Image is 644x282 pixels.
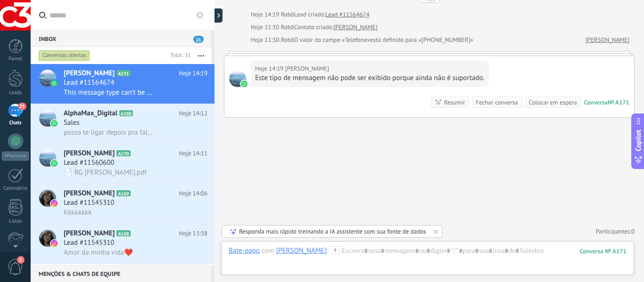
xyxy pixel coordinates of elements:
a: avataricon[PERSON_NAME]A168Hoje 13:38Lead #11545310Amor da minha vida❤️ [31,224,215,264]
span: This message type can’t be displayed because it’s not supported yet. [64,88,156,97]
div: Lead criado: [294,10,326,19]
div: Mostrar [213,8,223,23]
span: Robô [281,36,294,44]
img: icon [51,80,58,87]
span: Mateus Vargas [285,64,329,73]
a: avataricon[PERSON_NAME]A170Hoje 14:11Lead #11560600📄 RG [PERSON_NAME].pdf [31,144,215,184]
span: 21 [193,36,204,43]
div: Hoje 14:19 [251,10,281,19]
span: O valor do campo «Telefone» [294,35,370,45]
span: com [262,246,274,256]
div: Calendário [2,185,29,192]
span: Copilot [634,129,643,151]
a: avataricon[PERSON_NAME]A171Hoje 14:19Lead #11564674This message type can’t be displayed because i... [31,64,215,104]
span: [PERSON_NAME] [64,229,115,238]
span: está definido para «[PHONE_NUMBER]» [370,35,473,45]
span: Lead #11560600 [64,158,115,168]
div: Conversas abertas [39,50,90,61]
span: [PERSON_NAME] [64,149,115,158]
div: Total: 31 [166,51,191,60]
span: Hoje 14:11 [179,149,207,158]
span: A169 [116,190,130,196]
span: Lead #11564674 [64,78,115,88]
div: Menções & Chats de equipe [31,265,211,282]
div: Leads [2,90,29,96]
img: icon [51,120,58,127]
div: Inbox [31,30,211,47]
span: Mateus Vargas [229,70,246,87]
span: Hoje 14:12 [179,109,207,118]
span: Robô [281,10,294,18]
div: Mateus Vargas [276,246,327,255]
span: [PERSON_NAME] [64,69,115,78]
span: Robô [281,23,294,31]
a: Lead #11564674 [325,10,369,19]
div: WhatsApp [2,152,29,161]
span: A100 [119,110,133,116]
span: Hoje 14:19 [179,69,207,78]
img: icon [51,160,58,167]
div: Fechar conversa [476,98,518,107]
span: A168 [116,230,130,236]
a: avataricon[PERSON_NAME]A169Hoje 14:06Lead #11545310Kkkkkkkk [31,184,215,224]
span: Sales [64,118,80,128]
a: Participantes:0 [596,227,635,235]
div: Conversa [584,98,608,106]
span: Hoje 13:38 [179,229,207,238]
span: A171 [116,70,130,76]
div: Responda mais rápido treinando a IA assistente com sua fonte de dados [239,227,426,235]
a: avatariconAlphaMax_DigitalA100Hoje 14:12Salesposso te ligar depois pra falar sobre isso [31,104,215,144]
span: : [327,246,328,256]
span: A170 [116,150,130,156]
div: Colocar em espera [529,98,577,107]
span: Kkkkkkkk [64,208,91,217]
a: [PERSON_NAME] [586,35,629,45]
a: [PERSON_NAME] [333,23,377,32]
button: Mais [191,47,211,64]
span: Hoje 14:06 [179,189,207,198]
span: Lead #11545310 [64,238,115,248]
span: 0 [631,227,635,235]
span: Amor da minha vida❤️ [64,248,133,257]
img: waba.svg [241,81,248,87]
div: Hoje 14:19 [255,64,285,73]
div: Painel [2,56,29,62]
span: [PERSON_NAME] [64,189,115,198]
div: Resumir [444,98,465,107]
div: Hoje 11:30 [251,23,281,32]
div: Chats [2,120,29,126]
span: AlphaMax_Digital [64,109,117,118]
span: Lead #11545310 [64,198,115,208]
span: posso te ligar depois pra falar sobre isso [64,128,156,137]
div: 171 [580,247,627,255]
div: Hoje 11:30 [251,35,281,45]
div: Listas [2,218,29,225]
img: icon [51,200,58,207]
span: 📄 RG [PERSON_NAME].pdf [64,168,147,177]
div: Contato criado: [294,23,334,32]
img: icon [51,240,58,247]
span: 21 [18,103,26,110]
span: 2 [17,256,25,264]
div: Este tipo de mensagem não pode ser exibido porque ainda não é suportado. [255,73,485,83]
div: № A171 [608,98,629,106]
